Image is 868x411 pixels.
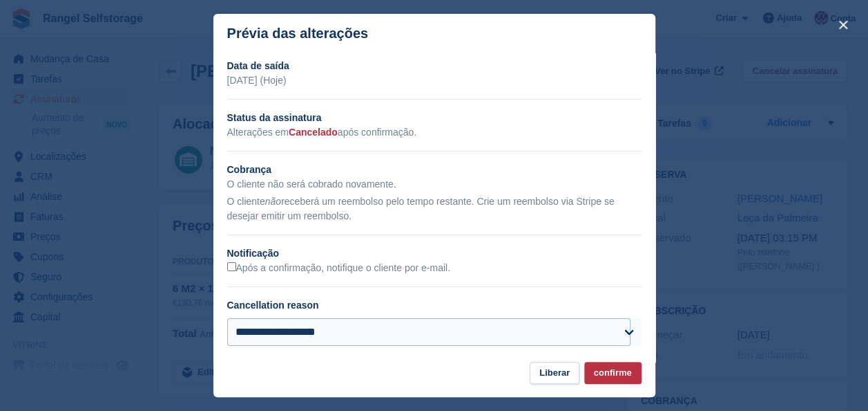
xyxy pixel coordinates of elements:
label: Após a confirmação, notifique o cliente por e-mail. [227,262,451,275]
p: Alterações em após confirmação. [227,125,642,140]
button: Liberar [530,362,579,385]
button: close [832,14,854,36]
em: não [265,196,281,207]
p: Prévia das alterações [227,26,369,42]
input: Após a confirmação, notifique o cliente por e-mail. [227,262,236,271]
p: O cliente não será cobrado novamente. [227,177,642,192]
h2: Cobrança [227,163,642,177]
p: [DATE] (Hoje) [227,73,642,88]
button: confirme [584,362,642,385]
span: Cancelado [289,127,338,138]
h2: Status da assinatura [227,111,642,125]
p: O cliente receberá um reembolso pelo tempo restante. Crie um reembolso via Stripe se desejar emit... [227,194,642,223]
h2: Notificação [227,246,642,261]
label: Cancellation reason [227,300,319,311]
h2: Data de saída [227,59,642,73]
